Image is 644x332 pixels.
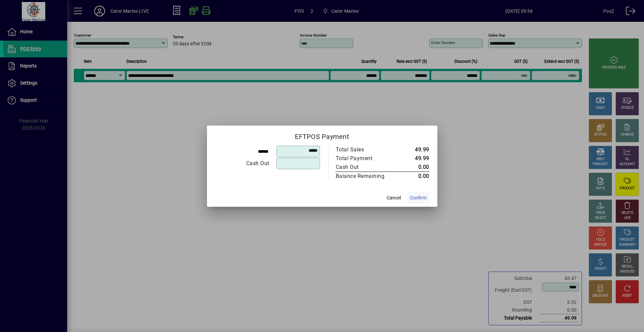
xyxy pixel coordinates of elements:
[335,145,399,154] td: Total Sales
[407,192,429,204] button: Confirm
[399,163,429,172] td: 0.00
[207,126,437,145] h2: EFTPOS Payment
[399,172,429,181] td: 0.00
[387,194,401,201] span: Cancel
[383,192,405,204] button: Cancel
[215,159,269,168] div: Cash Out
[336,163,392,171] div: Cash Out
[336,172,392,180] div: Balance Remaining
[410,194,427,201] span: Confirm
[335,154,399,163] td: Total Payment
[399,145,429,154] td: 49.99
[399,154,429,163] td: 49.99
